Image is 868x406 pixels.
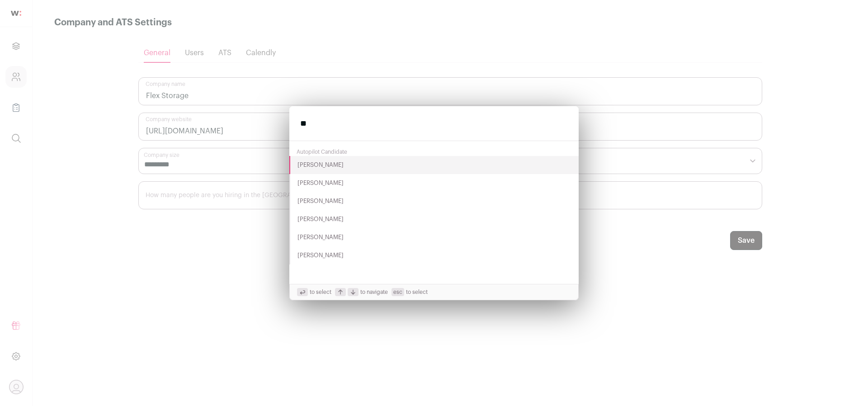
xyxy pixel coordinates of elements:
button: [PERSON_NAME] [289,210,579,228]
div: Autopilot Candidate [289,145,579,156]
span: to select [297,288,331,296]
button: [PERSON_NAME] [289,156,579,174]
button: [PERSON_NAME] [289,228,579,246]
button: [PERSON_NAME] [289,174,579,192]
button: [PERSON_NAME] [289,246,579,264]
button: [PERSON_NAME] [289,192,579,210]
span: to navigate [335,288,388,296]
span: to select [392,288,428,296]
span: esc [392,288,404,296]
